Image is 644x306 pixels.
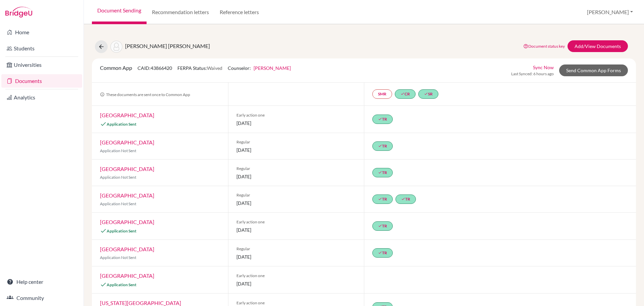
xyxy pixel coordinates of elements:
a: [US_STATE][GEOGRAPHIC_DATA] [100,300,181,306]
span: Waived [207,65,222,71]
img: Bridge-U [5,7,32,17]
a: Add/View Documents [568,40,628,52]
span: [DATE] [236,200,356,207]
span: [DATE] [236,253,356,260]
a: Community [1,291,82,305]
span: Early action one [236,300,356,306]
span: [DATE] [236,146,356,154]
span: Early action one [236,219,356,225]
span: Regular [236,192,356,198]
a: [PERSON_NAME] [254,65,291,71]
a: doneTR [372,221,393,231]
a: [GEOGRAPHIC_DATA] [100,166,154,172]
a: doneTR [372,194,393,204]
span: [DATE] [236,226,356,233]
i: done [378,144,382,148]
span: Application Sent [107,228,137,233]
a: [GEOGRAPHIC_DATA] [100,219,154,225]
span: FERPA Status: [177,65,222,71]
span: [DATE] [236,280,356,287]
a: [GEOGRAPHIC_DATA] [100,112,154,118]
span: Application Sent [107,282,137,287]
span: [DATE] [236,173,356,180]
a: doneTR [372,248,393,258]
a: doneTR [372,141,393,151]
a: doneCR [395,89,416,99]
span: Application Not Sent [100,175,136,180]
i: done [378,170,382,174]
a: [GEOGRAPHIC_DATA] [100,139,154,145]
i: done [400,92,405,96]
a: Help center [1,275,82,289]
a: [GEOGRAPHIC_DATA] [100,192,154,199]
span: Application Not Sent [100,255,136,260]
i: done [378,197,382,201]
span: These documents are sent once to Common App [100,92,190,97]
span: Early action one [236,112,356,118]
a: Universities [1,58,82,72]
span: Regular [236,166,356,172]
i: done [378,251,382,255]
span: Regular [236,139,356,145]
i: done [401,197,405,201]
i: done [378,117,382,121]
button: [PERSON_NAME] [584,6,636,18]
span: [PERSON_NAME] [PERSON_NAME] [125,43,210,49]
span: [DATE] [236,120,356,127]
span: Common App [100,64,132,71]
a: Document status key [523,44,565,49]
i: done [378,224,382,228]
a: Home [1,26,82,39]
i: done [424,92,428,96]
a: SMR [372,89,392,99]
a: doneTR [395,194,416,204]
a: Sync Now [533,64,554,71]
a: Documents [1,74,82,88]
span: Regular [236,246,356,252]
span: Last Synced: 6 hours ago [511,71,554,77]
a: [GEOGRAPHIC_DATA] [100,246,154,252]
a: [GEOGRAPHIC_DATA] [100,272,154,279]
a: doneTR [372,115,393,124]
span: Early action one [236,273,356,279]
a: doneTR [372,168,393,177]
a: Analytics [1,91,82,104]
span: CAID: 43866420 [138,65,172,71]
span: Application Not Sent [100,201,136,206]
span: Application Sent [107,122,137,127]
a: Students [1,42,82,55]
span: Application Not Sent [100,148,136,153]
a: doneSR [418,89,438,99]
span: Counselor: [228,65,291,71]
a: Send Common App Forms [559,64,628,76]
